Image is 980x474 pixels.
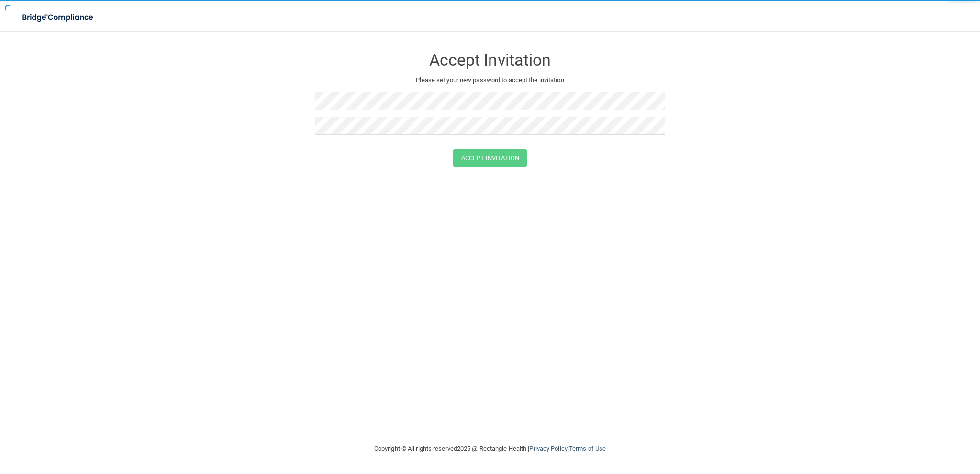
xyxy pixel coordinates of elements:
a: Terms of Use [569,445,606,452]
div: Copyright © All rights reserved 2025 @ Rectangle Health | | [315,433,665,464]
a: Privacy Policy [529,445,567,452]
h3: Accept Invitation [315,51,665,69]
img: bridge_compliance_login_screen.278c3ca4.svg [14,8,102,27]
button: Accept Invitation [453,149,527,167]
p: Please set your new password to accept the invitation [323,75,657,86]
